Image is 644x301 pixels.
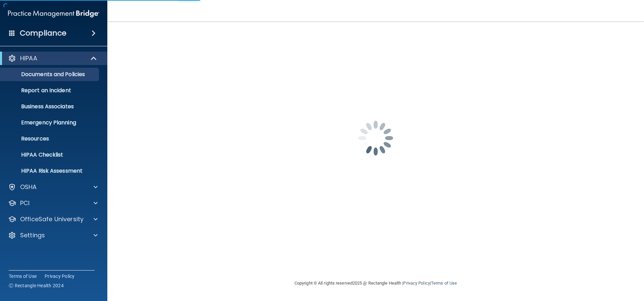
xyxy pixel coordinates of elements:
span: Ⓒ Rectangle Health 2024 [9,282,64,289]
a: OfficeSafe University [8,215,98,223]
img: spinner.e123f6fc.gif [342,105,409,172]
p: OfficeSafe University [20,215,84,223]
p: OSHA [20,183,37,191]
p: Resources [4,135,96,142]
a: HIPAA [8,54,97,62]
p: Settings [20,231,45,239]
p: HIPAA Checklist [4,152,96,158]
a: Privacy Policy [403,281,430,286]
p: HIPAA Risk Assessment [4,168,96,174]
p: Report an Incident [4,87,96,94]
a: Terms of Use [431,281,457,286]
img: PMB logo [8,7,99,20]
div: Copyright © All rights reserved 2025 @ Rectangle Health | | [253,273,498,294]
a: Settings [8,231,98,239]
h4: Compliance [20,28,66,38]
a: OSHA [8,183,98,191]
a: PCI [8,199,98,207]
p: Emergency Planning [4,119,96,126]
p: Documents and Policies [4,71,96,78]
p: HIPAA [20,54,37,62]
a: Privacy Policy [45,273,75,280]
p: Business Associates [4,103,96,110]
a: Terms of Use [9,273,37,280]
p: PCI [20,199,30,207]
